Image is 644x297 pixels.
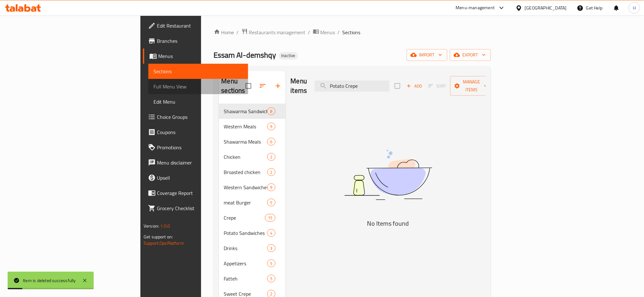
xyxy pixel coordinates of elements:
span: Shawarma Sandwiches [224,107,268,115]
div: [GEOGRAPHIC_DATA] [525,4,567,11]
span: Full Menu View [153,83,243,90]
div: items [267,199,275,206]
span: export [455,51,486,59]
div: Inactive [279,52,298,60]
span: 2 [268,154,275,160]
div: Shawarma Meals6 [219,134,286,149]
div: Appetizers5 [219,256,286,271]
a: Choice Groups [143,109,248,125]
span: Grocery Checklist [157,204,243,212]
div: Drinks3 [219,241,286,256]
li: / [338,29,340,36]
span: 4 [268,230,275,236]
div: meat Burger5 [219,195,286,210]
li: / [308,29,310,36]
span: Manage items [455,78,488,94]
div: Crepe [224,214,265,222]
div: Crepe15 [219,210,286,225]
span: meat Burger [224,199,268,206]
span: Add item [404,81,424,91]
div: items [267,123,275,130]
a: Branches [143,33,248,48]
span: 5 [268,261,275,267]
span: Version: [144,222,159,230]
span: Menu disclaimer [157,159,243,166]
span: Essam Al-demshqy [214,48,276,62]
a: Menu disclaimer [143,155,248,170]
span: Chicken [224,153,268,161]
div: Western Meals9 [219,119,286,134]
button: Add [404,81,424,91]
button: Manage items [450,76,493,96]
h5: No Items found [309,218,468,229]
span: Western Sandwiches [224,184,268,191]
a: Coupons [143,125,248,140]
a: Upsell [143,170,248,185]
span: Broasted chicken [224,168,268,176]
a: Promotions [143,140,248,155]
span: 15 [265,215,275,221]
div: Item is deleted successfully [23,277,76,284]
div: items [267,184,275,191]
span: 6 [268,139,275,145]
span: Inactive [279,53,298,58]
h2: Menu items [291,76,307,95]
span: Upsell [157,174,243,182]
div: Appetizers [224,260,268,267]
div: Western Sandwiches9 [219,180,286,195]
span: 9 [268,124,275,130]
span: Coupons [157,128,243,136]
div: Menu-management [456,4,495,12]
span: Choice Groups [157,113,243,121]
div: items [267,275,275,282]
a: Menus [313,28,335,36]
span: Menus [321,29,335,36]
nav: breadcrumb [214,28,491,36]
span: 2 [268,291,275,297]
div: Potato Sandwiches4 [219,225,286,241]
span: H [633,4,636,11]
span: Potato Sandwiches [224,229,268,237]
span: Promotions [157,144,243,151]
div: items [267,168,275,176]
a: Menus [143,48,248,64]
a: Restaurants management [241,28,306,36]
a: Coverage Report [143,185,248,201]
button: Add section [270,78,286,94]
a: Sections [148,64,248,79]
span: import [412,51,442,59]
span: Drinks [224,244,268,252]
span: Select section first [424,81,450,91]
input: search [315,81,390,92]
div: items [267,138,275,145]
span: Branches [157,37,243,45]
span: 1.0.0 [160,222,170,230]
span: 5 [268,200,275,206]
span: 9 [268,184,275,190]
div: Chicken2 [219,149,286,165]
span: 3 [268,245,275,251]
div: items [267,107,275,115]
div: items [267,244,275,252]
span: Edit Restaurant [157,22,243,29]
button: import [407,49,447,61]
div: Fatteh5 [219,271,286,286]
span: Western Meals [224,123,268,130]
span: 8 [268,108,275,114]
div: Broasted chicken2 [219,165,286,180]
a: Grocery Checklist [143,201,248,216]
span: Shawarma Meals [224,138,268,145]
span: Restaurants management [249,29,306,36]
span: Add [406,82,423,90]
span: Sections [342,29,361,36]
div: items [267,260,275,267]
span: Menus [158,52,243,60]
span: 5 [268,276,275,282]
span: Coverage Report [157,189,243,197]
span: Sort sections [255,78,270,94]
